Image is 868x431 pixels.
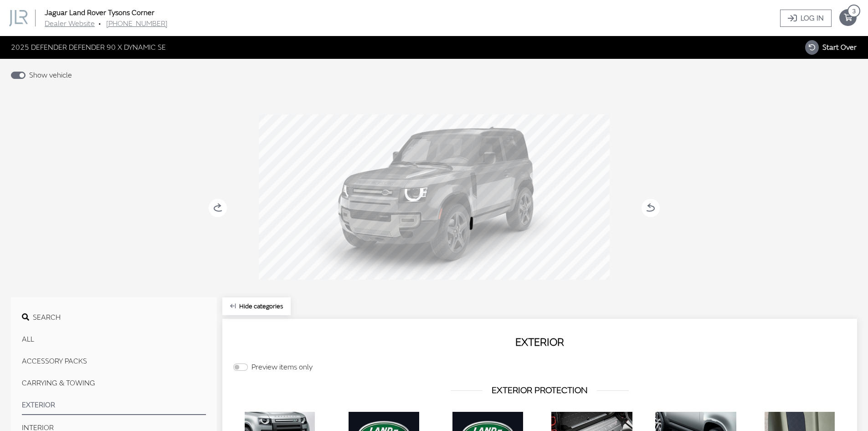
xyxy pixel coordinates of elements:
a: Jaguar Land Rover Tysons Corner [45,8,154,17]
span: Start Over [822,43,857,52]
span: Click to hide category section. [239,302,283,310]
button: ACCESSORY PACKS [22,352,206,370]
button: EXTERIOR [22,396,206,415]
button: Hide categories [222,297,291,315]
a: Log In [780,10,832,27]
a: [PHONE_NUMBER] [106,19,168,28]
button: Start Over [805,40,857,55]
a: Jaguar Land Rover Tysons Corner logo [9,10,43,26]
button: your cart [839,2,868,34]
h2: EXTERIOR [233,334,846,351]
span: Search [33,313,61,322]
span: item count [847,5,860,17]
span: 2025 DEFENDER DEFENDER 90 X DYNAMIC SE [11,42,166,53]
a: Dealer Website [45,19,95,28]
label: Show vehicle [29,70,72,81]
label: Preview items only [252,362,313,373]
span: Log In [801,13,824,24]
button: All [22,330,206,348]
h3: EXTERIOR PROTECTION [233,384,846,397]
button: CARRYING & TOWING [22,374,206,392]
img: Dashboard [9,10,28,26]
span: • [98,19,101,28]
